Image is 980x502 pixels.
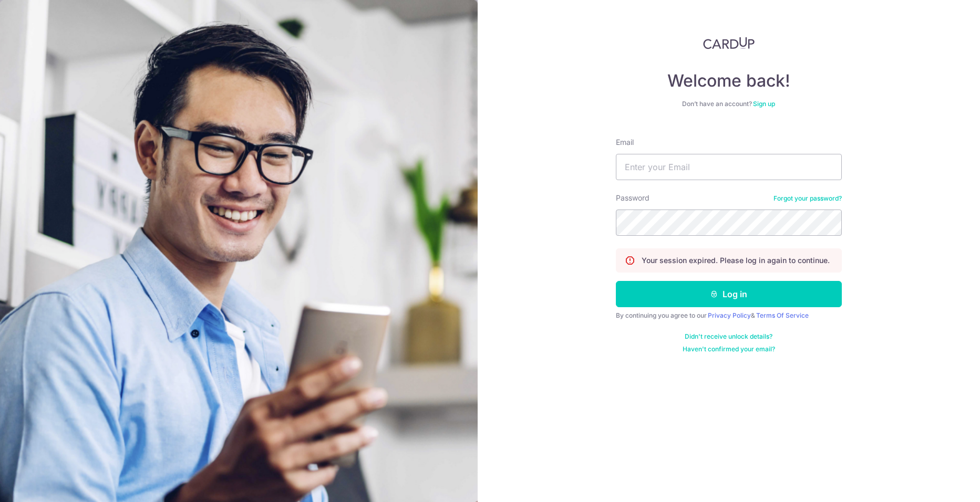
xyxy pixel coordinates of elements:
img: CardUp Logo [703,37,755,49]
a: Terms Of Service [756,311,809,319]
div: By continuing you agree to our & [616,311,842,320]
h4: Welcome back! [616,70,842,91]
a: Forgot your password? [773,194,842,203]
label: Password [616,193,649,203]
a: Privacy Policy [708,311,751,319]
a: Haven't confirmed your email? [683,345,775,353]
label: Email [616,137,634,148]
div: Don’t have an account? [616,100,842,108]
a: Sign up [753,100,775,108]
a: Didn't receive unlock details? [685,332,772,341]
input: Enter your Email [616,154,842,180]
button: Log in [616,281,842,307]
p: Your session expired. Please log in again to continue. [642,255,830,266]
